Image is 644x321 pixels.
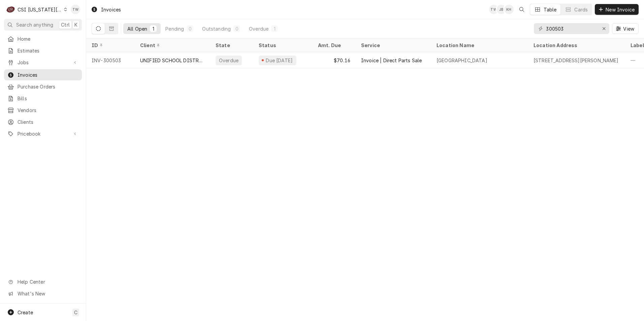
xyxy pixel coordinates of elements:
div: INV-300503 [86,52,135,68]
a: Bills [4,93,82,104]
span: Help Center [18,278,78,285]
div: [STREET_ADDRESS][PERSON_NAME] [534,57,619,64]
div: Client [140,42,203,49]
a: Vendors [4,105,82,116]
div: TW [489,5,498,14]
span: Jobs [18,59,68,66]
div: Location Name [437,42,521,49]
span: Create [18,310,33,315]
span: K [74,21,77,28]
div: Pending [165,25,184,32]
a: Go to What's New [4,288,82,299]
div: Due [DATE] [265,57,294,64]
div: Joshua Bennett's Avatar [496,5,506,14]
a: Go to Help Center [4,276,82,287]
div: KH [504,5,514,14]
div: Outstanding [202,25,231,32]
a: Home [4,33,82,44]
div: 1 [151,25,155,32]
div: Status [259,42,306,49]
div: 0 [188,25,192,32]
div: [GEOGRAPHIC_DATA] [437,57,487,64]
div: $70.16 [313,52,356,68]
div: Cards [574,6,588,13]
div: Amt. Due [318,42,349,49]
div: CSI [US_STATE][GEOGRAPHIC_DATA]. [18,6,62,13]
span: View [622,25,636,32]
div: State [216,42,248,49]
div: Location Address [534,42,618,49]
div: TW [71,5,80,14]
div: Service [361,42,424,49]
button: Search anythingCtrlK [4,19,82,31]
div: UNIFIED SCHOOL DISTRICT #232 [140,57,205,64]
span: C [74,309,77,316]
div: Tori Warrick's Avatar [71,5,80,14]
span: Bills [18,95,78,102]
a: Purchase Orders [4,81,82,92]
div: Overdue [218,57,239,64]
a: Estimates [4,45,82,56]
div: Overdue [249,25,268,32]
div: Kyley Hunnicutt's Avatar [504,5,514,14]
span: Ctrl [61,21,70,28]
a: Clients [4,116,82,128]
span: Purchase Orders [18,83,78,90]
button: View [612,23,639,34]
button: Erase input [599,23,609,34]
div: CSI Kansas City.'s Avatar [6,5,15,14]
button: Open search [516,4,527,15]
div: Table [544,6,557,13]
a: Go to Jobs [4,57,82,68]
div: 1 [272,25,277,32]
span: Invoices [18,71,78,78]
div: Invoice | Direct Parts Sale [361,57,422,64]
span: Pricebook [18,130,68,137]
span: Estimates [18,47,78,54]
button: New Invoice [595,4,639,15]
div: C [6,5,15,14]
div: ID [92,42,128,49]
input: Keyword search [546,23,597,34]
div: 0 [235,25,239,32]
div: Tori Warrick's Avatar [489,5,498,14]
div: JB [496,5,506,14]
span: What's New [18,290,78,297]
span: New Invoice [604,6,636,13]
a: Go to Pricebook [4,128,82,139]
span: Search anything [16,21,53,28]
span: Home [18,35,78,42]
span: Clients [18,118,78,126]
a: Invoices [4,69,82,80]
span: Vendors [18,107,78,114]
div: All Open [127,25,147,32]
